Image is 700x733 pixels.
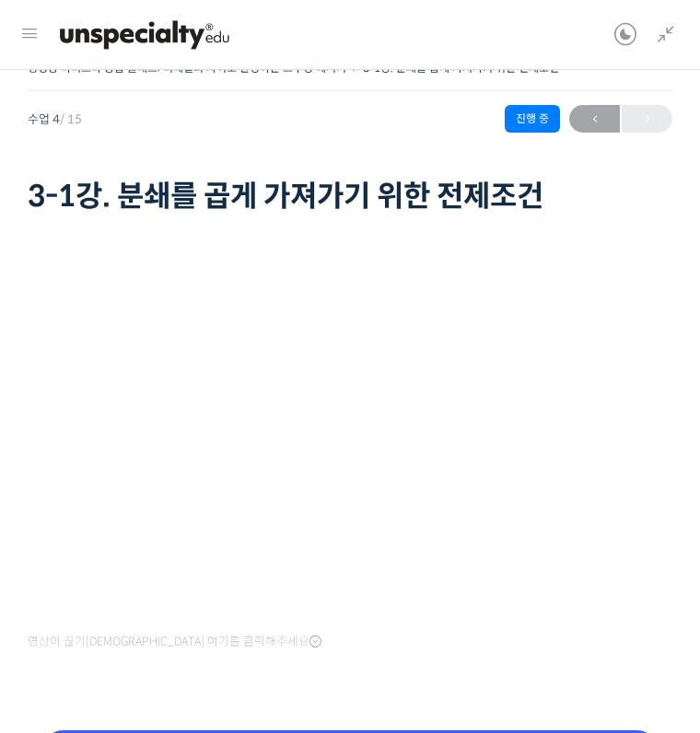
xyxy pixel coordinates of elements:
[28,113,82,125] span: 수업 4
[505,105,560,133] div: 진행 중
[28,634,321,649] span: 영상이 끊기[DEMOGRAPHIC_DATA] 여기를 클릭해주세요
[28,179,672,214] h1: 3-1강. 분쇄를 곱게 가져가기 위한 전제조건
[569,107,620,132] span: ←
[60,111,82,127] span: / 15
[569,105,620,133] a: ←이전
